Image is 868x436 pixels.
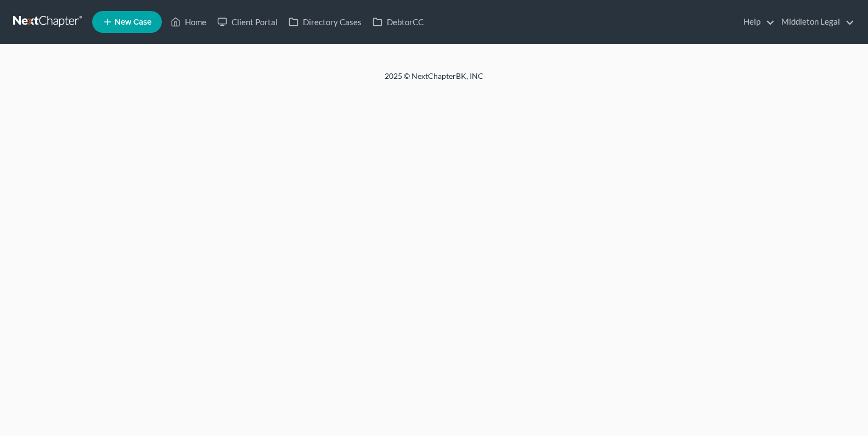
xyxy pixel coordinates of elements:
div: 2025 © NextChapterBK, INC [121,71,747,90]
a: DebtorCC [367,12,429,32]
a: Home [165,12,212,32]
a: Middleton Legal [776,12,854,32]
a: Help [738,12,775,32]
a: Directory Cases [283,12,367,32]
a: Client Portal [212,12,283,32]
new-legal-case-button: New Case [92,11,162,33]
